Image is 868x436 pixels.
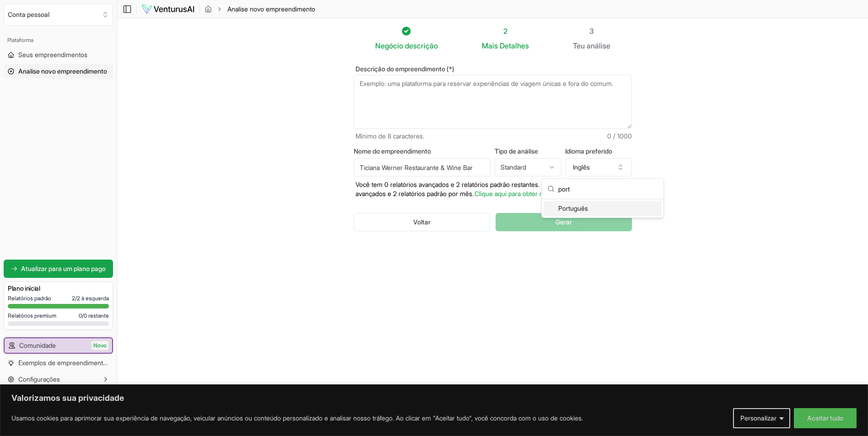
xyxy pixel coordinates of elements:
div: 2 [482,26,529,37]
span: Exemplos de empreendimentos [18,358,109,367]
div: 3 [573,26,610,37]
span: Seus empreendimentos [18,50,87,59]
span: 0/0 restante [79,312,109,319]
button: Personalizar [733,408,790,428]
a: Seus empreendimentos [4,48,113,62]
label: Descrição do empreendimento (*) [354,66,632,72]
span: descrição [405,41,438,50]
label: Nome do empreendimento [354,148,491,154]
button: Aceitar tudo [794,408,857,428]
input: Nome do empreendimento opcional [354,158,491,176]
span: Relatórios padrão [8,295,51,302]
span: Atualizar para um plano pago [21,264,106,273]
span: 0 / 1000 [607,132,632,141]
a: Clique aqui para obter mais relatórios avançados. [474,190,615,197]
font: Inglês [573,163,590,172]
span: Comunidade [19,341,56,350]
font: Português [558,204,588,213]
span: Negócio [375,40,403,51]
a: ComunidadeNovo [5,338,112,353]
h3: Plano inicial [8,284,109,293]
span: Teu [573,40,585,51]
nav: migalhas de pão [205,5,315,14]
span: 2/2 à esquerda [72,295,109,302]
a: Analise novo empreendimento [4,64,113,79]
span: Mínimo de 8 caracteres. [356,132,424,141]
span: Relatórios premium [8,312,56,319]
button: Configurações [4,372,113,387]
label: Idioma preferido [565,148,632,154]
span: análise [587,41,610,50]
font: Conta pessoal [8,10,49,19]
img: logotipo [141,4,195,15]
a: Exemplos de empreendimentos [4,356,113,370]
p: Você tem 0 relatórios avançados e 2 relatórios padrão restantes. Você recebe 0 relatórios avançad... [354,180,632,198]
span: Mais [482,40,498,51]
p: Usamos cookies para aprimorar sua experiência de navegação, veicular anúncios ou conteúdo persona... [11,413,583,424]
span: Novo [92,341,108,350]
p: Valorizamos sua privacidade [11,393,857,404]
input: Pesquisar idioma... [558,179,658,199]
a: Atualizar para um plano pago [4,260,113,278]
div: Plataforma [4,33,113,48]
label: Tipo de análise [495,148,561,154]
button: Voltar [354,213,491,231]
span: Analise novo empreendimento [18,67,107,76]
button: Selecione uma organização [4,4,113,26]
span: Detalhes [500,41,529,50]
span: Configurações [18,375,60,384]
span: Analise novo empreendimento [227,5,315,14]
